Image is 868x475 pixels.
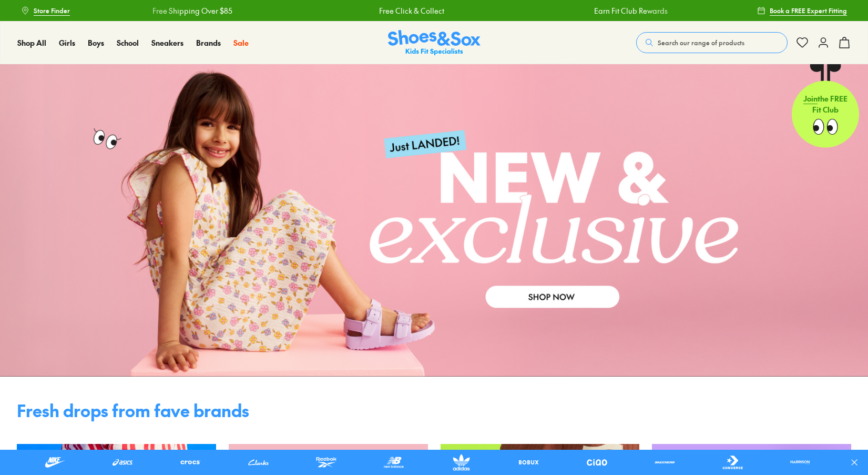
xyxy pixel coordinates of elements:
[196,37,221,48] a: Brands
[388,30,481,56] a: Shoes & Sox
[376,5,442,16] a: Free Click & Collect
[658,38,744,47] span: Search our range of products
[88,37,104,48] a: Boys
[388,30,481,56] img: SNS_Logo_Responsive.svg
[636,32,788,53] button: Search our range of products
[792,85,859,124] p: the FREE Fit Club
[591,5,665,16] a: Earn Fit Club Rewards
[21,1,70,20] a: Store Finder
[34,6,70,15] span: Store Finder
[803,93,818,104] span: Join
[59,37,75,48] a: Girls
[770,6,847,15] span: Book a FREE Expert Fitting
[151,37,183,48] a: Sneakers
[17,37,46,48] a: Shop All
[117,37,139,48] a: School
[150,5,230,16] a: Free Shipping Over $85
[757,1,847,20] a: Book a FREE Expert Fitting
[792,64,859,148] a: Jointhe FREE Fit Club
[233,37,249,48] a: Sale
